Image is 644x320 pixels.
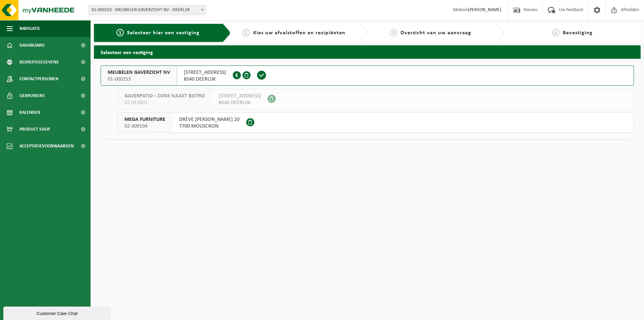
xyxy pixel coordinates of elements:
span: MEUBELEN GAVERZICHT NV [108,69,170,76]
span: 01-000253 - MEUBELEN GAVERZICHT NV - DEERLIJK [89,5,206,15]
span: 02-009194 [124,123,165,130]
span: 8540 DEERLIJK [219,99,261,106]
span: Kalender [19,104,40,121]
span: MEGA FURNITURE [124,116,165,123]
span: 01-000253 - MEUBELEN GAVERZICHT NV - DEERLIJK [89,5,206,15]
button: MEUBELEN GAVERZICHT NV 01-000253 [STREET_ADDRESS]8540 DEERLIJK [101,65,634,86]
span: Selecteer hier een vestiging [127,30,200,36]
span: [STREET_ADDRESS] [184,69,226,76]
span: Product Shop [19,121,50,138]
span: 1 [116,29,124,36]
strong: [PERSON_NAME] [468,7,501,12]
span: 7700 MOUSCRON [179,123,239,130]
span: 4 [552,29,559,36]
span: 3 [390,29,397,36]
span: DRÈVE [PERSON_NAME] 20 [179,116,239,123]
span: 02-013801 [124,99,205,106]
button: MEGA FURNITURE 02-009194 DRÈVE [PERSON_NAME] 207700 MOUSCRON [117,112,634,133]
span: Overzicht van uw aanvraag [400,30,471,36]
span: Navigatie [19,20,40,37]
span: GAVERPATIO - ZONE NAAST BISTRO [124,93,205,99]
span: Bevestiging [563,30,593,36]
span: Acceptatievoorwaarden [19,138,74,154]
span: Bedrijfsgegevens [19,54,59,71]
span: 8540 DEERLIJK [184,76,226,83]
iframe: chat widget [3,305,112,320]
span: Contactpersonen [19,71,58,87]
span: Kies uw afvalstoffen en recipiënten [253,30,345,36]
span: Gebruikers [19,87,45,104]
span: 01-000253 [108,76,170,83]
span: Dashboard [19,37,45,54]
span: 2 [243,29,250,36]
span: [STREET_ADDRESS] [219,93,261,99]
h2: Selecteer een vestiging [94,45,641,58]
